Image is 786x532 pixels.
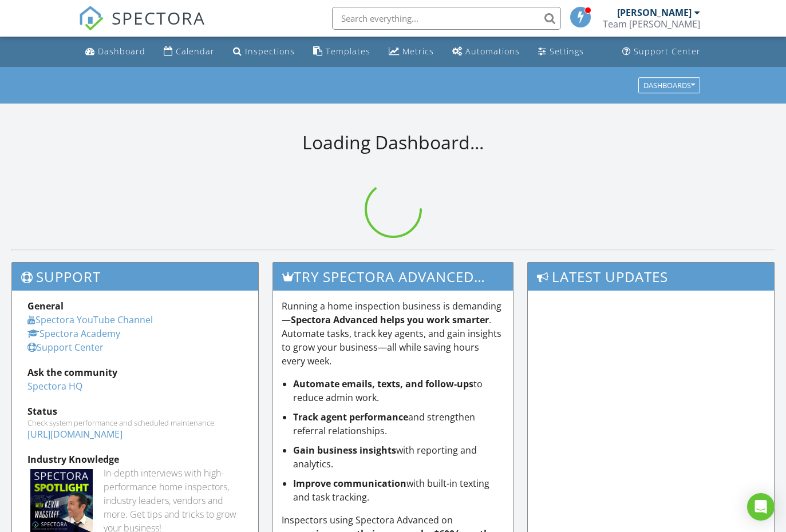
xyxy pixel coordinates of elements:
a: Spectora Academy [27,327,120,340]
div: Industry Knowledge [27,452,243,466]
a: SPECTORA [78,15,206,39]
div: Open Intercom Messenger [747,493,775,521]
a: Spectora HQ [27,380,82,392]
button: Dashboards [638,77,700,93]
a: Inspections [228,41,299,62]
div: Automations [465,46,520,57]
p: Running a home inspection business is demanding— . Automate tasks, track key agents, and gain ins... [282,299,504,368]
li: with built-in texting and task tracking. [293,477,504,504]
a: Templates [309,41,375,62]
div: Check system performance and scheduled maintenance. [27,418,243,427]
div: Support Center [634,46,701,57]
div: Calendar [176,46,215,57]
a: Settings [534,41,588,62]
a: Support Center [27,341,104,354]
a: Metrics [384,41,439,62]
div: Ask the community [27,366,243,379]
span: SPECTORA [112,6,206,30]
h3: Latest Updates [528,263,774,291]
strong: Improve communication [293,477,406,490]
li: with reporting and analytics. [293,443,504,471]
div: Metrics [402,46,434,57]
a: Dashboard [81,41,150,62]
div: Dashboard [98,46,145,57]
a: Automations (Basic) [448,41,524,62]
div: Templates [326,46,370,57]
h3: Support [12,263,258,291]
input: Search everything... [332,7,561,30]
div: [PERSON_NAME] [617,7,692,18]
img: The Best Home Inspection Software - Spectora [78,6,104,31]
div: Dashboards [643,81,695,89]
div: Status [27,404,243,418]
a: Spectora YouTube Channel [27,313,153,326]
strong: Spectora Advanced helps you work smarter [291,313,489,326]
a: Support Center [618,41,705,62]
div: Team Rigoli [603,18,700,30]
li: and strengthen referral relationships. [293,410,504,438]
strong: Automate emails, texts, and follow-ups [293,378,473,390]
strong: Gain business insights [293,444,396,456]
strong: General [27,300,64,312]
a: [URL][DOMAIN_NAME] [27,428,123,440]
img: Spectoraspolightmain [30,469,93,531]
li: to reduce admin work. [293,377,504,404]
h3: Try spectora advanced [DATE] [273,263,512,291]
strong: Track agent performance [293,411,408,423]
div: Settings [550,46,584,57]
div: Inspections [245,46,295,57]
a: Calendar [159,41,219,62]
